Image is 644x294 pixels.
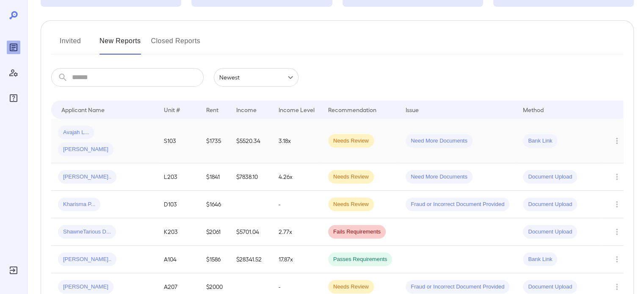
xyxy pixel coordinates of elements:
[61,104,105,115] div: Applicant Name
[523,283,577,291] span: Document Upload
[406,283,509,291] span: Fraud or Incorrect Document Provided
[523,256,557,264] span: Bank Link
[523,201,577,209] span: Document Upload
[406,104,419,115] div: Issue
[272,163,321,191] td: 4.26x
[100,34,141,55] button: New Reports
[523,137,557,145] span: Bank Link
[229,163,272,191] td: $7838.10
[164,104,180,115] div: Unit #
[58,283,113,291] span: [PERSON_NAME]
[406,173,473,181] span: Need More Documents
[58,201,100,209] span: Kharisma P...
[610,170,624,184] button: Row Actions
[229,218,272,246] td: $5701.04
[157,218,199,246] td: K203
[229,119,272,163] td: $5520.34
[328,283,374,291] span: Needs Review
[58,228,116,236] span: ShawneTarious D...
[406,137,473,145] span: Need More Documents
[199,218,229,246] td: $2061
[328,201,374,209] span: Needs Review
[7,91,20,105] div: FAQ
[199,191,229,218] td: $1646
[236,104,257,115] div: Income
[272,191,321,218] td: -
[206,104,220,115] div: Rent
[229,246,272,273] td: $28341.52
[328,104,376,115] div: Recommendation
[523,104,544,115] div: Method
[610,134,624,148] button: Row Actions
[58,173,116,181] span: [PERSON_NAME]..
[272,218,321,246] td: 2.77x
[328,173,374,181] span: Needs Review
[328,228,386,236] span: Fails Requirements
[51,34,89,55] button: Invited
[272,246,321,273] td: 17.87x
[157,163,199,191] td: L203
[523,173,577,181] span: Document Upload
[610,253,624,266] button: Row Actions
[523,228,577,236] span: Document Upload
[157,119,199,163] td: S103
[610,225,624,239] button: Row Actions
[272,119,321,163] td: 3.18x
[610,198,624,211] button: Row Actions
[328,137,374,145] span: Needs Review
[199,163,229,191] td: $1841
[199,246,229,273] td: $1586
[58,146,113,154] span: [PERSON_NAME]
[214,68,299,87] div: Newest
[7,66,20,80] div: Manage Users
[279,104,315,115] div: Income Level
[7,41,20,54] div: Reports
[58,129,94,137] span: Avajah L...
[328,256,392,264] span: Passes Requirements
[7,264,20,277] div: Log Out
[406,201,509,209] span: Fraud or Incorrect Document Provided
[610,280,624,294] button: Row Actions
[199,119,229,163] td: $1735
[157,191,199,218] td: D103
[58,256,116,264] span: [PERSON_NAME]..
[157,246,199,273] td: A104
[151,34,201,55] button: Closed Reports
